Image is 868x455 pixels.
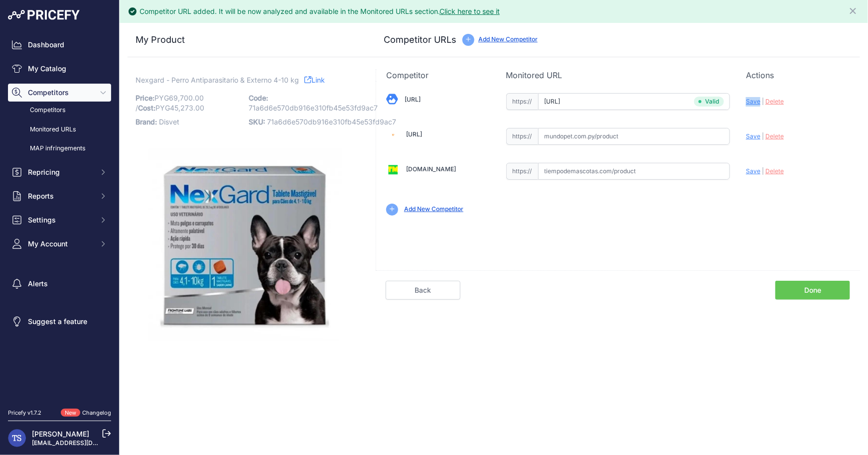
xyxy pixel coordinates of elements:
nav: Sidebar [8,36,111,397]
span: Disvet [159,117,179,126]
span: Delete [765,167,784,175]
a: Dashboard [8,36,111,54]
span: Save [746,98,760,105]
span: Cost: [138,104,155,112]
h3: My Product [136,33,356,47]
span: https:// [506,93,538,110]
p: Competitor [386,69,490,81]
a: MAP infringements [8,140,111,157]
span: https:// [506,163,538,180]
a: Click here to see it [439,7,500,15]
span: https:// [506,128,538,145]
a: [DOMAIN_NAME] [406,165,456,173]
span: | [762,98,764,105]
span: My Account [28,239,93,249]
a: Suggest a feature [8,313,111,331]
button: My Account [8,235,111,253]
span: Nexgard - Perro Antiparasitario & Externo 4-10 kg [136,74,299,86]
span: 71a6d6e570db916e310fb45e53fd9ac7 [267,117,396,126]
h3: Competitor URLs [384,33,456,47]
a: Alerts [8,275,111,293]
span: Competitors [28,88,93,98]
span: Brand: [136,117,157,126]
span: Code: [249,94,268,102]
span: 45,273.00 [170,104,204,112]
a: [URL] [405,96,421,103]
span: Save [746,132,760,140]
span: Repricing [28,167,93,177]
a: [EMAIL_ADDRESS][DOMAIN_NAME] [32,439,136,447]
a: Competitors [8,102,111,119]
span: Reports [28,191,93,201]
button: Competitors [8,84,111,102]
button: Repricing [8,163,111,181]
a: Add New Competitor [404,205,463,213]
p: Monitored URL [506,69,730,81]
span: Price: [136,94,154,102]
span: / PYG [136,104,204,112]
p: PYG [136,91,243,115]
a: My Catalog [8,60,111,78]
span: Delete [765,98,784,105]
a: [URL] [406,130,422,138]
a: [PERSON_NAME] [32,430,89,438]
span: SKU: [249,117,265,126]
button: Close [848,4,860,16]
a: Done [775,281,850,300]
span: Delete [765,132,784,140]
a: Link [304,74,325,86]
p: Actions [746,69,850,81]
input: tiempodemascotas.com/product [538,163,730,180]
input: enviospet.com.py/product [538,93,730,110]
span: New [61,409,80,417]
div: Competitor URL added. It will be now analyzed and available in the Monitored URLs section. [140,6,500,16]
span: 69,700.00 [169,94,204,102]
span: Save [746,167,760,175]
a: Add New Competitor [478,35,538,43]
div: Pricefy v1.7.2 [8,409,41,417]
button: Settings [8,211,111,229]
input: mundopet.com.py/product [538,128,730,145]
span: 71a6d6e570db916e310fb45e53fd9ac7 [249,104,378,112]
span: Settings [28,215,93,225]
button: Reports [8,187,111,205]
span: | [762,167,764,175]
span: | [762,132,764,140]
img: Pricefy Logo [8,10,80,20]
a: Monitored URLs [8,121,111,138]
a: Changelog [82,409,111,416]
a: Back [386,281,460,300]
